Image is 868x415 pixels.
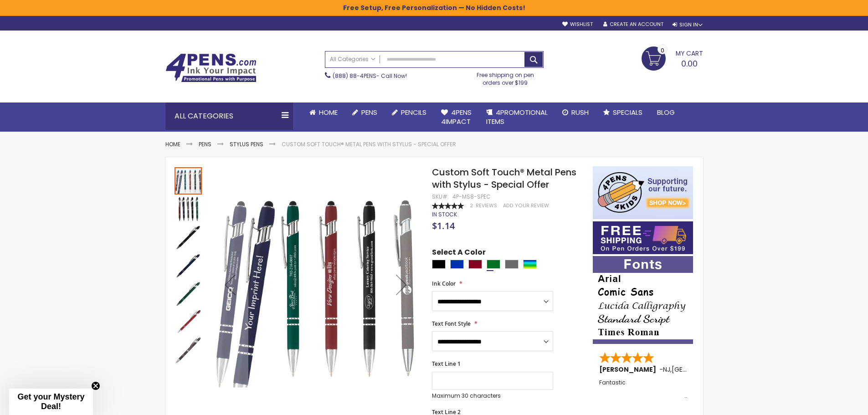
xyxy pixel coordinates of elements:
div: Get your Mystery Deal!Close teaser [9,389,93,415]
span: Custom Soft Touch® Metal Pens with Stylus - Special Offer [432,166,576,191]
a: 4Pens4impact [434,102,479,132]
a: Home [302,102,345,123]
span: Text Font Style [432,320,471,328]
span: In stock [432,210,457,218]
img: Custom Soft Touch® Metal Pens with Stylus - Special Offer [175,308,202,336]
div: Blue [450,260,464,269]
a: Pens [345,102,385,123]
span: - , [659,365,739,374]
a: 0.00 0 [642,46,703,69]
button: Close teaser [91,381,100,390]
img: Custom Soft Touch® Metal Pens with Stylus - Special Offer [212,179,420,388]
span: 2 [470,202,473,209]
span: [PERSON_NAME] [599,365,659,374]
div: Previous [212,166,248,403]
div: Custom Soft Touch® Metal Pens with Stylus - Special Offer [175,279,203,307]
span: Text Line 1 [432,360,461,368]
div: Next [383,166,420,403]
li: Custom Soft Touch® Metal Pens with Stylus - Special Offer [282,141,456,148]
div: Green [487,260,500,269]
strong: SKU [432,193,449,200]
div: Fantastic [599,379,688,399]
img: font-personalization-examples [593,256,693,344]
span: Select A Color [432,247,486,260]
img: 4pens 4 kids [593,166,693,219]
img: Free shipping on orders over $199 [593,221,693,254]
span: 4Pens 4impact [441,108,472,126]
div: Free shipping on pen orders over $199 [467,68,544,86]
span: 0 [661,46,664,55]
span: 4PROMOTIONAL ITEMS [486,108,548,126]
img: Custom Soft Touch® Metal Pens with Stylus - Special Offer [175,252,202,279]
div: Grey [505,260,519,269]
a: Stylus Pens [230,140,263,148]
img: Custom Soft Touch® Metal Pens with Stylus - Special Offer [175,195,202,223]
div: 4P-MS8-SPEC [452,193,491,200]
a: Specials [596,102,650,123]
div: Burgundy [468,260,482,269]
div: Custom Soft Touch® Metal Pens with Stylus - Special Offer [175,251,203,279]
div: 100% [432,203,464,209]
span: NJ [663,365,670,374]
span: - Call Now! [333,72,407,80]
a: Home [165,140,180,148]
a: All Categories [325,51,380,67]
span: [GEOGRAPHIC_DATA] [672,365,739,374]
span: $1.14 [432,220,455,232]
a: Add Your Review [503,202,549,209]
img: Custom Soft Touch® Metal Pens with Stylus - Special Offer [175,337,202,364]
img: Custom Soft Touch® Metal Pens with Stylus - Special Offer [175,224,202,251]
a: Create an Account [603,21,663,28]
div: All Categories [165,102,293,130]
span: Pencils [401,108,426,117]
span: Blog [657,108,675,117]
a: Pens [199,140,211,148]
div: Black [432,260,446,269]
a: (888) 88-4PENS [333,72,376,80]
div: Custom Soft Touch® Metal Pens with Stylus - Special Offer [175,223,203,251]
span: Ink Color [432,280,456,287]
span: Get your Mystery Deal! [17,392,84,411]
span: Specials [613,108,642,117]
span: All Categories [330,56,375,63]
a: Rush [555,102,596,123]
div: Custom Soft Touch® Metal Pens with Stylus - Special Offer [175,336,202,364]
span: Reviews [476,202,497,209]
div: Custom Soft Touch® Metal Pens with Stylus - Special Offer [175,166,203,195]
a: Wishlist [562,21,593,28]
div: Availability [432,211,457,218]
a: 2 Reviews [470,202,498,209]
img: Custom Soft Touch® Metal Pens with Stylus - Special Offer [175,280,202,307]
div: Sign In [673,21,703,28]
div: Assorted [523,260,537,269]
a: 4PROMOTIONALITEMS [479,102,555,132]
img: 4Pens Custom Pens and Promotional Products [165,53,257,82]
p: Maximum 30 characters [432,392,553,400]
span: 0.00 [681,58,698,69]
div: Custom Soft Touch® Metal Pens with Stylus - Special Offer [175,307,203,336]
div: Custom Soft Touch® Metal Pens with Stylus - Special Offer [175,195,203,223]
a: Pencils [385,102,434,123]
a: Blog [650,102,682,123]
span: Pens [361,108,377,117]
span: Rush [571,108,589,117]
span: Home [319,108,338,117]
